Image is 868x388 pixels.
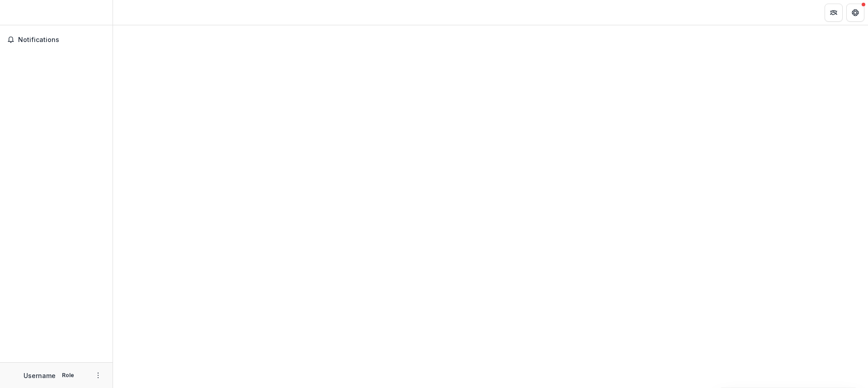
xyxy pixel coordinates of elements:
[93,370,104,381] button: More
[4,33,109,47] button: Notifications
[24,371,56,380] p: Username
[18,36,105,44] span: Notifications
[846,4,864,22] button: Get Help
[825,4,843,22] button: Partners
[59,371,77,379] p: Role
